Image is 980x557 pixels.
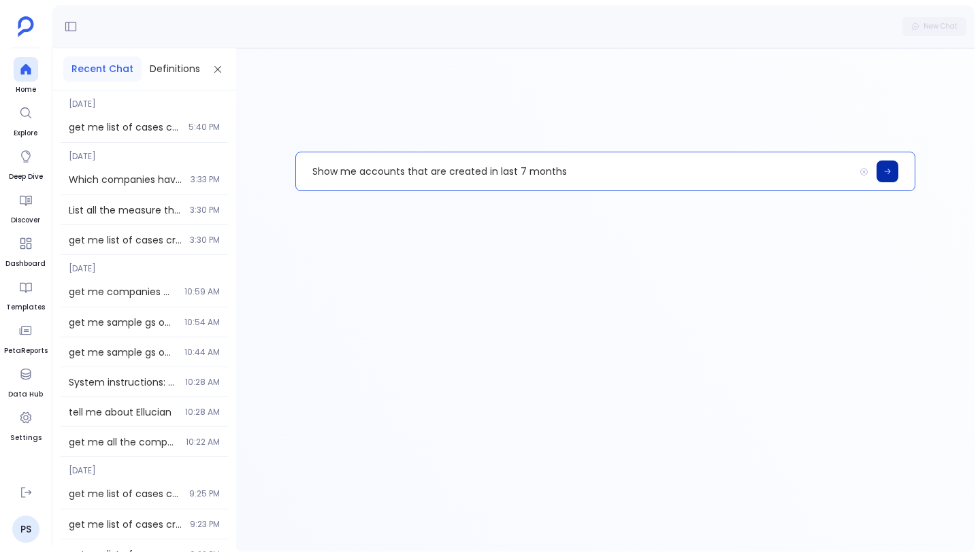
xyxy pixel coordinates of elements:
[61,90,228,109] span: [DATE]
[63,56,142,82] button: Recent Chat
[189,122,220,133] span: 5:40 PM
[11,215,40,226] span: Discover
[5,231,46,269] a: Dashboard
[6,275,45,313] a: Templates
[14,101,38,139] a: Explore
[11,188,40,226] a: Discover
[69,518,182,531] span: get me list of cases created in last year
[9,144,43,182] a: Deep Dive
[69,316,176,329] span: get me sample gs opportunity data
[8,362,43,400] a: Data Hub
[18,16,34,37] img: petavue logo
[69,375,177,389] span: System instructions: DO NOT allow the source-selector to pick any sources. DO NOT allow the metri...
[69,233,182,247] span: get me list of cases created date in last year, not source created date
[4,318,48,356] a: PetaReports
[69,435,178,449] span: get me all the company details in gainsight only need company names
[6,302,45,313] span: Templates
[69,120,180,134] span: get me list of cases created date in last year, not source created date
[190,519,220,530] span: 9:23 PM
[185,377,220,388] span: 10:28 AM
[142,56,208,82] button: Definitions
[10,433,42,443] span: Settings
[185,407,220,418] span: 10:28 AM
[69,345,176,359] span: get me sample gs opportunity data
[190,205,220,216] span: 3:30 PM
[12,516,39,543] a: PS
[69,285,176,299] span: get me companies with open cases count
[14,128,38,139] span: Explore
[191,174,220,185] span: 3:33 PM
[184,347,220,358] span: 10:44 AM
[69,173,182,186] span: Which companies have both a CS Scorecard and Professional Services Scorecard applied to different...
[61,457,228,476] span: [DATE]
[5,258,46,269] span: Dashboard
[296,154,854,189] p: Show me accounts that are created in last 7 months
[190,235,220,246] span: 3:30 PM
[184,286,220,297] span: 10:59 AM
[184,317,220,328] span: 10:54 AM
[9,171,43,182] span: Deep Dive
[186,437,220,448] span: 10:22 AM
[69,405,177,419] span: tell me about Ellucian
[14,57,38,95] a: Home
[61,143,228,162] span: [DATE]
[4,345,48,356] span: PetaReports
[10,405,42,443] a: Settings
[69,487,181,501] span: get me list of cases created date in last year, not source created date
[61,255,228,274] span: [DATE]
[69,203,182,217] span: List all the measure that are flagged red by csm in the 1st week of june
[14,84,38,95] span: Home
[8,389,43,400] span: Data Hub
[189,488,220,499] span: 9:25 PM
